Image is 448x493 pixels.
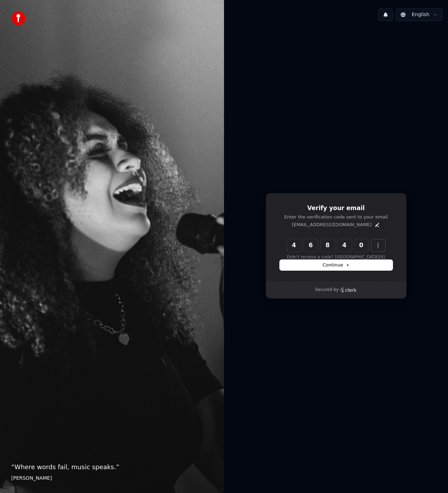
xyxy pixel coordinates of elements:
[280,214,393,220] p: Enter the verification code sent to your email
[323,262,349,268] span: Continue
[280,260,393,270] button: Continue
[340,287,357,292] a: Clerk logo
[374,222,380,228] button: Edit
[11,475,213,482] footer: [PERSON_NAME]
[11,11,25,25] img: youka
[315,287,339,293] p: Secured by
[292,222,372,228] p: [EMAIL_ADDRESS][DOMAIN_NAME]
[11,462,213,472] p: “ Where words fail, music speaks. ”
[287,239,399,252] input: Enter verification code
[280,204,393,213] h1: Verify your email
